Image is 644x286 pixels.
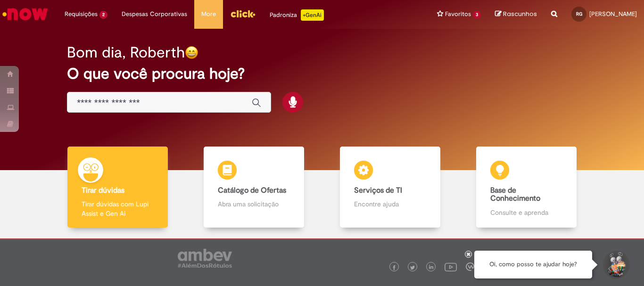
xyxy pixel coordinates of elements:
div: Padroniza [270,9,324,21]
span: [PERSON_NAME] [589,10,637,18]
span: Rascunhos [503,9,537,18]
h2: O que você procura hoje? [67,65,577,82]
img: logo_footer_ambev_rotulo_gray.png [178,249,232,268]
p: +GenAi [301,9,324,21]
span: Requisições [65,9,98,19]
span: Despesas Corporativas [122,9,187,19]
h2: Bom dia, Roberth [67,44,185,61]
a: Rascunhos [495,10,537,19]
a: Tirar dúvidas Tirar dúvidas com Lupi Assist e Gen Ai [50,147,186,228]
img: logo_footer_twitter.png [410,265,415,270]
img: logo_footer_linkedin.png [429,265,434,270]
span: 3 [473,11,481,19]
a: Catálogo de Ofertas Abra uma solicitação [186,147,322,228]
span: 2 [99,11,107,19]
a: Serviços de TI Encontre ajuda [322,147,458,228]
p: Consulte e aprenda [490,208,562,217]
a: Base de Conhecimento Consulte e aprenda [458,147,594,228]
img: logo_footer_youtube.png [445,261,457,273]
div: Oi, como posso te ajudar hoje? [474,251,592,278]
b: Tirar dúvidas [82,186,124,195]
b: Serviços de TI [354,186,402,195]
span: Favoritos [445,9,471,19]
span: RG [576,11,582,17]
button: Iniciar Conversa de Suporte [602,251,630,279]
b: Base de Conhecimento [490,186,540,204]
p: Abra uma solicitação [218,199,289,209]
img: logo_footer_facebook.png [392,265,396,270]
b: Catálogo de Ofertas [218,186,286,195]
img: click_logo_yellow_360x200.png [230,7,256,21]
span: More [201,9,216,19]
img: logo_footer_workplace.png [466,262,474,271]
p: Encontre ajuda [354,199,426,209]
img: happy-face.png [185,46,198,59]
p: Tirar dúvidas com Lupi Assist e Gen Ai [82,199,153,218]
img: ServiceNow [1,5,50,24]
